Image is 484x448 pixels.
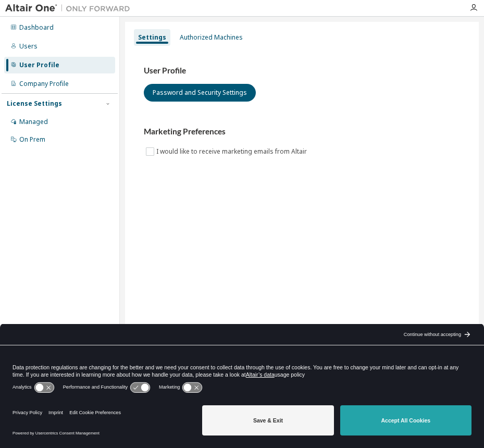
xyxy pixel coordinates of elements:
[180,33,243,42] div: Authorized Machines
[19,61,59,69] div: User Profile
[19,135,45,144] div: On Prem
[144,84,256,102] button: Password and Security Settings
[7,99,62,108] div: License Settings
[19,42,38,51] div: Users
[144,66,460,76] h3: User Profile
[156,145,309,158] label: I would like to receive marketing emails from Altair
[138,33,166,42] div: Settings
[144,127,460,137] h3: Marketing Preferences
[19,118,48,126] div: Managed
[19,80,69,88] div: Company Profile
[19,23,54,32] div: Dashboard
[5,3,135,14] img: Altair One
